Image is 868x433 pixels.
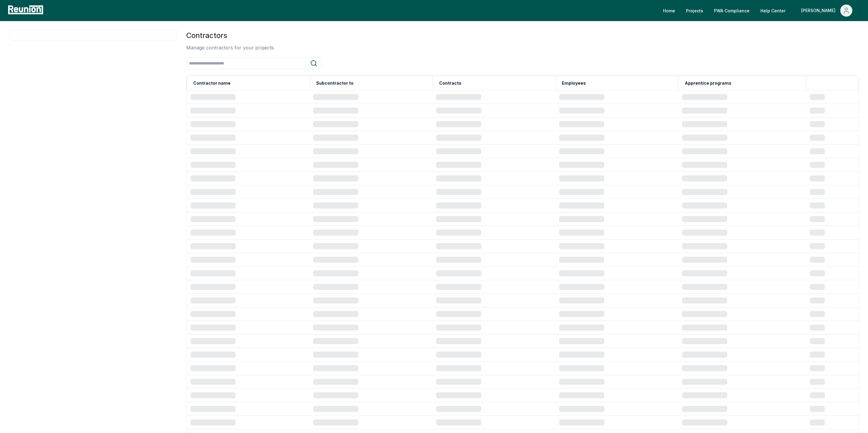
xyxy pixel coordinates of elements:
nav: Main [658,5,862,17]
button: Apprentice programs [684,77,733,89]
a: Help Center [756,5,790,17]
button: Contracts [438,77,463,89]
button: Employees [561,77,587,89]
p: Manage contractors for your projects. [186,44,275,51]
button: Subcontractor to [315,77,355,89]
button: Contractor name [192,77,232,89]
button: [PERSON_NAME] [796,5,857,17]
h3: Contractors [186,30,275,41]
a: Projects [681,5,708,17]
div: [PERSON_NAME] [801,5,838,17]
a: PWA Compliance [709,5,754,17]
a: Home [658,5,680,17]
